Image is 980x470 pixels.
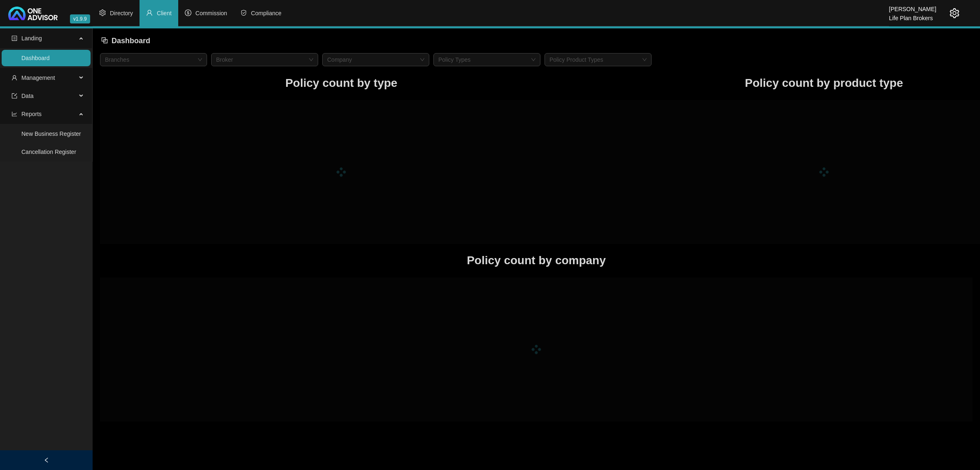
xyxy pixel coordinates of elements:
span: v1.9.9 [70,14,90,23]
span: left [44,457,49,463]
span: Compliance [251,10,282,16]
span: user [12,75,17,81]
h1: Policy count by company [100,251,973,270]
span: Commission [196,10,227,16]
span: block [101,37,108,44]
h1: Policy count by type [100,74,583,92]
span: Client [157,10,172,16]
span: Landing [21,35,42,42]
span: setting [950,8,959,18]
div: Life Plan Brokers [889,11,936,20]
a: New Business Register [21,130,81,137]
span: Management [21,74,55,81]
span: Reports [21,111,42,117]
span: user [146,9,153,16]
span: Dashboard [112,37,150,45]
a: Cancellation Register [21,149,76,155]
div: [PERSON_NAME] [889,2,936,11]
a: Dashboard [21,55,50,61]
span: Directory [110,10,133,16]
span: dollar [185,9,191,16]
span: Data [21,93,34,99]
span: safety [240,9,247,16]
span: line-chart [12,111,17,117]
span: import [12,93,17,99]
span: setting [99,9,106,16]
img: 2df55531c6924b55f21c4cf5d4484680-logo-light.svg [8,7,58,20]
span: profile [12,35,17,41]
